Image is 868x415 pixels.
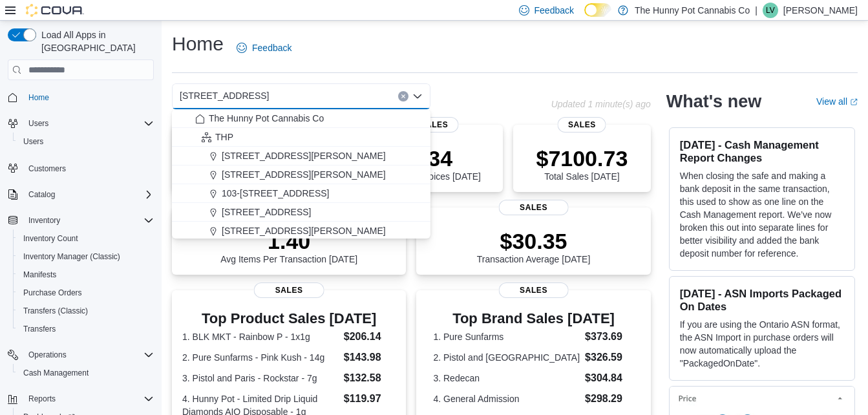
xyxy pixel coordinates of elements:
[182,330,339,343] dt: 1. BLK MKT - Rainbow P - 1x1g
[635,3,750,18] p: The Hunny Pot Cannabis Co
[215,131,233,144] span: THP
[23,116,154,131] span: Users
[23,213,65,228] button: Inventory
[498,282,569,298] span: Sales
[3,186,159,204] button: Catalog
[172,31,224,57] h1: Home
[433,311,633,326] h3: Top Brand Sales [DATE]
[220,228,357,254] p: 1.40
[433,392,580,405] dt: 4. General Admission
[13,302,159,320] button: Transfers (Classic)
[18,267,61,282] a: Manifests
[18,231,154,246] span: Inventory Count
[585,391,634,407] dd: $298.29
[680,169,844,260] p: When closing the safe and making a bank deposit in the same transaction, this used to show as one...
[222,187,330,200] span: 103-[STREET_ADDRESS]
[763,3,778,18] div: Laura Vale
[766,3,775,18] span: LV
[23,324,56,334] span: Transfers
[398,91,408,101] button: Clear input
[23,251,120,262] span: Inventory Manager (Classic)
[23,270,56,280] span: Manifests
[222,149,386,162] span: [STREET_ADDRESS][PERSON_NAME]
[23,136,43,147] span: Users
[412,91,423,101] button: Close list of options
[18,267,154,282] span: Manifests
[172,184,430,203] button: 103-[STREET_ADDRESS]
[3,114,159,133] button: Users
[23,368,89,378] span: Cash Management
[172,203,430,222] button: [STREET_ADDRESS]
[680,138,844,164] h3: [DATE] - Cash Management Report Changes
[18,249,125,264] a: Inventory Manager (Classic)
[28,189,55,200] span: Catalog
[666,91,761,112] h2: What's new
[18,303,154,319] span: Transfers (Classic)
[558,117,606,133] span: Sales
[23,213,154,228] span: Inventory
[13,229,159,248] button: Inventory Count
[220,228,357,264] div: Avg Items Per Transaction [DATE]
[13,364,159,382] button: Cash Management
[3,390,159,408] button: Reports
[13,266,159,284] button: Manifests
[498,200,569,215] span: Sales
[231,35,297,61] a: Feedback
[816,96,858,107] a: View allExternal link
[23,161,71,176] a: Customers
[783,3,858,18] p: [PERSON_NAME]
[18,285,87,301] a: Purchase Orders
[18,134,154,149] span: Users
[477,228,591,254] p: $30.35
[13,320,159,338] button: Transfers
[388,145,481,171] p: 234
[23,288,82,298] span: Purchase Orders
[680,287,844,313] h3: [DATE] - ASN Imports Packaged On Dates
[3,88,159,107] button: Home
[18,321,61,337] a: Transfers
[23,306,88,316] span: Transfers (Classic)
[222,224,386,237] span: [STREET_ADDRESS][PERSON_NAME]
[433,351,580,364] dt: 2. Pistol and [GEOGRAPHIC_DATA]
[28,215,60,226] span: Inventory
[18,231,83,246] a: Inventory Count
[18,285,154,301] span: Purchase Orders
[18,249,154,264] span: Inventory Manager (Classic)
[755,3,757,18] p: |
[13,133,159,151] button: Users
[182,351,339,364] dt: 2. Pure Sunfarms - Pink Kush - 14g
[36,28,154,54] span: Load All Apps in [GEOGRAPHIC_DATA]
[536,145,628,182] div: Total Sales [DATE]
[584,17,585,17] span: Dark Mode
[433,330,580,343] dt: 1. Pure Sunfarms
[26,4,84,17] img: Cova
[28,394,56,404] span: Reports
[584,3,611,17] input: Dark Mode
[23,89,154,105] span: Home
[23,187,60,202] button: Catalog
[410,117,458,133] span: Sales
[585,370,634,386] dd: $304.84
[585,329,634,345] dd: $373.69
[18,365,154,381] span: Cash Management
[536,145,628,171] p: $7100.73
[344,350,396,365] dd: $143.98
[28,118,48,129] span: Users
[13,284,159,302] button: Purchase Orders
[209,112,324,125] span: The Hunny Pot Cannabis Co
[3,346,159,364] button: Operations
[172,222,430,240] button: [STREET_ADDRESS][PERSON_NAME]
[18,321,154,337] span: Transfers
[433,372,580,385] dt: 3. Redecan
[18,303,93,319] a: Transfers (Classic)
[222,206,311,218] span: [STREET_ADDRESS]
[23,391,61,407] button: Reports
[222,168,386,181] span: [STREET_ADDRESS][PERSON_NAME]
[23,160,154,176] span: Customers
[388,145,481,182] div: Total # Invoices [DATE]
[551,99,651,109] p: Updated 1 minute(s) ago
[23,233,78,244] span: Inventory Count
[28,350,67,360] span: Operations
[23,347,72,363] button: Operations
[344,370,396,386] dd: $132.58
